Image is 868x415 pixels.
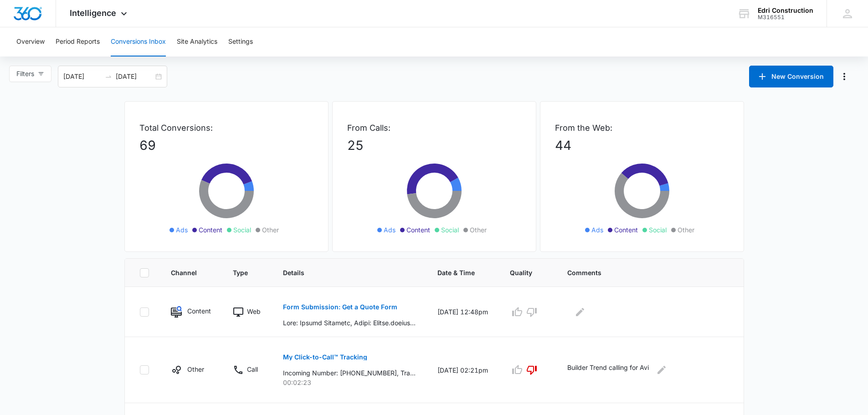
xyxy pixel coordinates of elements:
span: Quality [510,268,532,277]
button: Settings [228,27,253,56]
p: 00:02:23 [283,378,416,387]
span: Intelligence [70,8,116,18]
span: Other [262,225,279,235]
td: [DATE] 02:21pm [426,337,499,403]
span: swap-right [105,73,112,80]
span: Filters [16,69,34,79]
p: Form Submission: Get a Quote Form [283,304,397,310]
span: Social [649,225,667,235]
button: Edit Comments [654,363,669,377]
span: Content [199,225,222,235]
button: Overview [16,27,45,56]
button: Conversions Inbox [111,27,166,56]
p: Builder Trend calling for Avi [567,363,649,377]
button: Site Analytics [177,27,217,56]
p: Web [247,307,261,316]
p: Content [187,306,211,316]
span: Other [678,225,694,235]
span: Other [470,225,487,235]
p: Total Conversions: [139,122,313,134]
td: [DATE] 12:48pm [426,287,499,337]
button: Filters [9,66,51,82]
div: account id [758,14,813,20]
button: Form Submission: Get a Quote Form [283,296,397,318]
p: Incoming Number: [PHONE_NUMBER], Tracking Number: [PHONE_NUMBER], Ring To: [PHONE_NUMBER], Caller... [283,368,416,378]
button: Period Reports [56,27,100,56]
span: Ads [176,225,188,235]
span: Content [614,225,638,235]
button: My Click-to-Call™ Tracking [283,346,367,368]
p: Call [247,364,258,374]
p: From the Web: [555,122,729,134]
span: Social [441,225,459,235]
span: Channel [171,268,198,277]
button: Manage Numbers [837,69,852,84]
input: End date [116,72,154,82]
p: 44 [555,136,729,155]
span: Social [233,225,251,235]
span: Ads [384,225,395,235]
p: 69 [139,136,313,155]
p: Other [187,364,204,374]
div: account name [758,7,813,14]
p: My Click-to-Call™ Tracking [283,354,367,360]
span: to [105,73,112,80]
span: Details [283,268,402,277]
button: Edit Comments [573,305,587,319]
p: Lore: Ipsumd Sitametc, Adipi: Elitse.doeiusmodtemporin@utlab.etd, Magna: 8918534081, Aliq Enimadm... [283,318,416,328]
span: Type [233,268,248,277]
span: Content [406,225,430,235]
p: 25 [347,136,521,155]
button: New Conversion [749,66,833,87]
p: From Calls: [347,122,521,134]
span: Date & Time [437,268,475,277]
input: Start date [63,72,101,82]
span: Comments [567,268,715,277]
span: Ads [591,225,603,235]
